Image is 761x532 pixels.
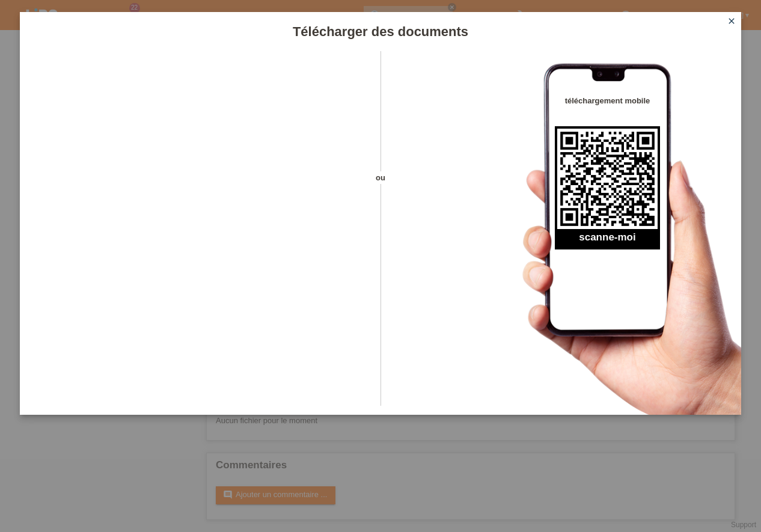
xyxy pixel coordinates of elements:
h4: téléchargement mobile [555,96,660,105]
h1: Télécharger des documents [20,24,741,39]
iframe: Upload [38,81,359,382]
a: close [724,15,739,29]
i: close [727,16,736,26]
span: ou [359,171,402,184]
h2: scanne-moi [555,231,660,249]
